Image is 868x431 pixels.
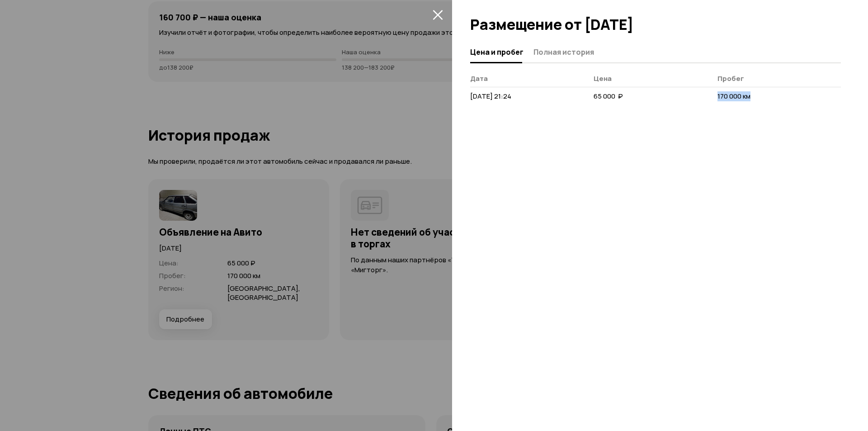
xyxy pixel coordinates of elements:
span: [DATE] 21:24 [470,91,511,101]
span: Цена [594,74,612,83]
span: Пробег [717,74,744,83]
span: Цена и пробег [470,47,524,57]
span: Полная история [533,47,594,57]
button: закрыть [430,7,445,22]
span: 65 000 ₽ [594,91,623,101]
span: Дата [470,74,488,83]
span: 170 000 км [717,91,750,101]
